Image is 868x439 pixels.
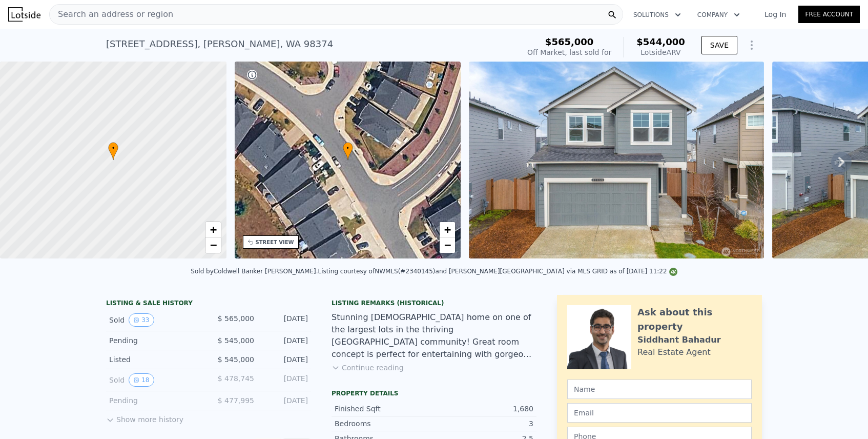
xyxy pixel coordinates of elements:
div: [DATE] [262,335,308,346]
a: Zoom in [205,222,221,237]
span: + [210,223,216,236]
span: − [444,238,451,251]
a: Free Account [798,6,860,23]
div: [DATE] [262,373,308,387]
span: • [108,144,118,153]
a: Zoom out [440,237,455,253]
button: Continue reading [332,363,404,373]
div: Pending [109,335,200,346]
a: Zoom out [205,237,221,253]
div: [DATE] [262,313,308,327]
div: • [108,142,118,160]
button: View historical data [129,313,154,327]
div: Sold [109,373,200,387]
div: Listing courtesy of NWMLS (#2340145) and [PERSON_NAME][GEOGRAPHIC_DATA] via MLS GRID as of [DATE]... [318,268,677,275]
div: STREET VIEW [256,238,294,246]
button: SAVE [701,36,737,54]
div: Off Market, last sold for [527,47,611,57]
span: $ 565,000 [218,314,254,323]
a: Log In [752,9,798,19]
div: Listed [109,354,200,365]
div: Stunning [DEMOGRAPHIC_DATA] home on one of the largest lots in the thriving [GEOGRAPHIC_DATA] com... [332,311,536,361]
img: Lotside [8,7,40,22]
span: $ 545,000 [218,355,254,364]
div: Siddhant Bahadur [637,334,721,346]
span: $ 545,000 [218,336,254,345]
div: Sold by Coldwell Banker [PERSON_NAME] . [191,268,318,275]
div: Listing Remarks (Historical) [332,299,536,307]
div: • [343,142,353,160]
button: Company [689,6,748,24]
span: + [444,223,451,236]
div: Finished Sqft [335,404,434,414]
div: Property details [332,389,536,397]
div: [DATE] [262,354,308,365]
span: $544,000 [636,36,685,47]
a: Zoom in [440,222,455,237]
input: Email [567,403,752,423]
span: $ 478,745 [218,374,254,383]
div: Pending [109,395,200,406]
img: Sale: 125459629 Parcel: 100727595 [469,62,764,258]
input: Name [567,380,752,399]
button: View historical data [129,373,154,387]
span: Search an address or region [50,8,173,21]
div: 3 [434,418,533,429]
div: Lotside ARV [636,47,685,57]
button: Show Options [741,35,762,55]
img: NWMLS Logo [669,268,677,276]
div: [DATE] [262,395,308,406]
div: LISTING & SALE HISTORY [106,299,311,309]
div: 1,680 [434,404,533,414]
span: $ 477,995 [218,396,254,405]
span: − [210,238,216,251]
button: Solutions [625,6,689,24]
div: Bedrooms [335,418,434,429]
span: • [343,144,353,153]
div: Real Estate Agent [637,346,711,358]
div: [STREET_ADDRESS] , [PERSON_NAME] , WA 98374 [106,37,333,51]
div: Sold [109,313,200,327]
span: $565,000 [545,36,594,47]
div: Ask about this property [637,305,752,334]
button: Show more history [106,410,183,425]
